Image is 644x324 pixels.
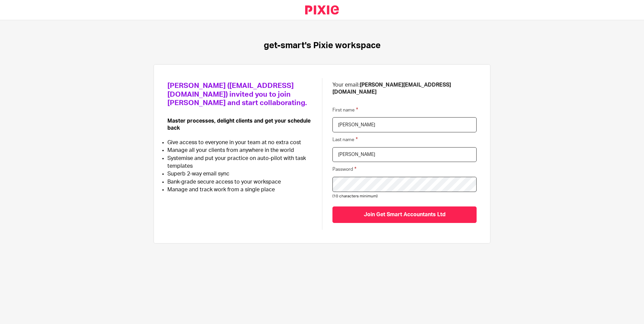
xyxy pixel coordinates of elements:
h1: get-smart's Pixie workspace [264,40,381,51]
li: Superb 2-way email sync [167,170,312,178]
b: [PERSON_NAME][EMAIL_ADDRESS][DOMAIN_NAME] [332,82,451,95]
label: Last name [332,136,358,143]
input: Last name [332,147,477,162]
li: Manage and track work from a single place [167,186,312,194]
input: Join Get Smart Accountants Ltd [332,206,477,223]
p: Your email: [332,82,477,96]
li: Bank-grade secure access to your workspace [167,178,312,186]
span: [PERSON_NAME] ([EMAIL_ADDRESS][DOMAIN_NAME]) invited you to join [PERSON_NAME] and start collabor... [167,82,307,106]
label: First name [332,106,358,114]
li: Give access to everyone in your team at no extra cost [167,139,312,147]
p: Master processes, delight clients and get your schedule back [167,118,312,132]
li: Manage all your clients from anywhere in the world [167,147,312,154]
span: (10 characters minimum) [332,194,378,198]
label: Password [332,165,356,173]
input: First name [332,117,477,132]
li: Systemise and put your practice on auto-pilot with task templates [167,155,312,170]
